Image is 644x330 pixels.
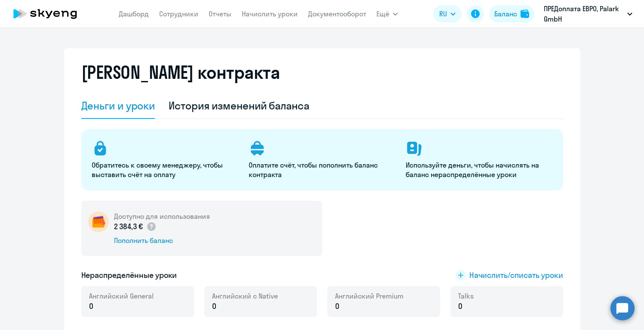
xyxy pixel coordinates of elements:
a: Дашборд [119,9,149,18]
a: Начислить уроки [242,9,298,18]
h5: Нераспределённые уроки [81,270,177,281]
span: Talks [458,291,474,301]
span: Английский с Native [212,291,278,301]
img: wallet-circle.png [88,212,109,232]
a: Сотрудники [159,9,198,18]
p: Обратитесь к своему менеджеру, чтобы выставить счёт на оплату [92,160,238,179]
a: Отчеты [209,9,231,18]
p: ПРЕДоплата ЕВРО, Palark GmbH [544,3,624,24]
div: Деньги и уроки [81,99,155,112]
button: RU [433,5,462,22]
img: balance [521,9,529,18]
p: 2 384,3 € [114,221,157,232]
h5: Доступно для использования [114,212,210,221]
div: Баланс [494,9,517,19]
p: Используйте деньги, чтобы начислять на баланс нераспределённые уроки [406,160,552,179]
div: Пополнить баланс [114,236,210,245]
span: RU [439,9,447,19]
span: Английский Premium [335,291,404,301]
span: 0 [89,301,93,312]
a: Документооборот [308,9,366,18]
span: Ещё [376,9,389,19]
span: Английский General [89,291,154,301]
span: 0 [212,301,216,312]
button: Ещё [376,5,398,22]
span: Начислить/списать уроки [469,270,563,281]
p: Оплатите счёт, чтобы пополнить баланс контракта [249,160,395,179]
h2: [PERSON_NAME] контракта [81,62,280,83]
div: История изменений баланса [169,99,309,112]
span: 0 [335,301,339,312]
span: 0 [458,301,462,312]
button: Балансbalance [489,5,534,22]
button: ПРЕДоплата ЕВРО, Palark GmbH [539,3,637,24]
